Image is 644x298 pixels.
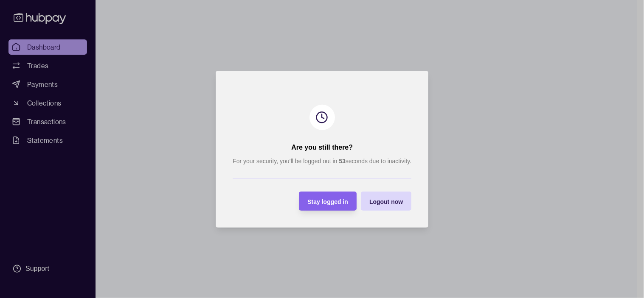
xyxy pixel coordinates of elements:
h2: Are you still there? [291,143,353,152]
span: Logout now [369,198,403,205]
span: Stay logged in [307,198,348,205]
button: Stay logged in [299,192,357,211]
p: For your security, you’ll be logged out in seconds due to inactivity. [233,156,411,166]
strong: 53 [339,158,346,164]
button: Logout now [361,192,411,211]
